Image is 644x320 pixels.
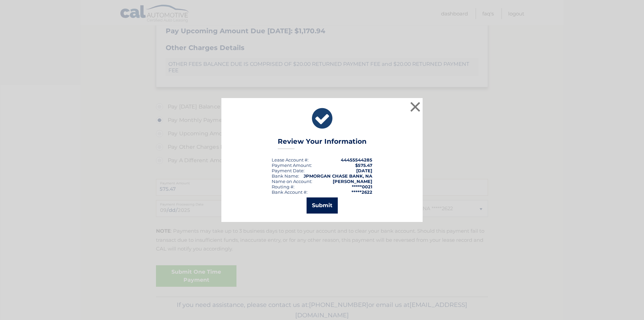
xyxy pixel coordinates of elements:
[272,189,308,195] div: Bank Account #:
[355,163,372,168] span: $575.47
[272,173,299,179] div: Bank Name:
[272,168,305,173] div: :
[272,163,312,168] div: Payment Amount:
[272,184,294,189] div: Routing #:
[409,100,422,113] button: ×
[304,173,372,179] strong: JPMORGAN CHASE BANK, NA
[333,179,372,184] strong: [PERSON_NAME]
[272,157,309,163] div: Lease Account #:
[307,197,338,214] button: Submit
[272,168,304,173] span: Payment Date
[356,168,372,173] span: [DATE]
[341,157,372,163] strong: 44455544285
[278,137,367,149] h3: Review Your Information
[272,179,312,184] div: Name on Account:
